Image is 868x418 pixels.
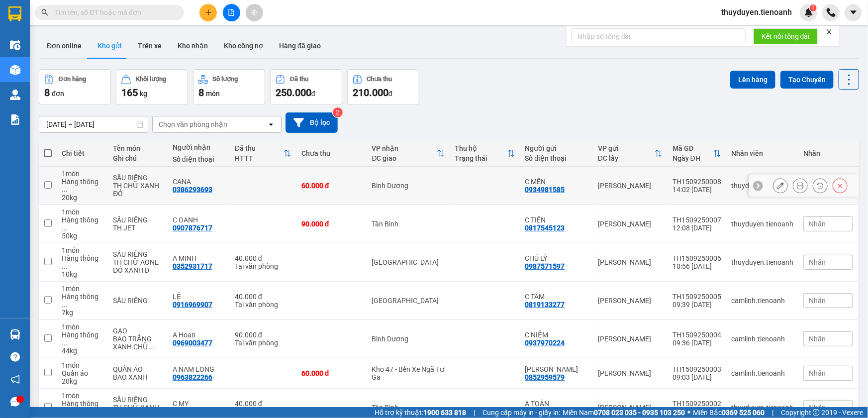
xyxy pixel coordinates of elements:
[62,285,103,293] div: 1 món
[372,144,437,152] div: VP nhận
[731,335,793,343] div: camlinh.tienoanh
[673,254,721,262] div: TH1509250006
[372,182,445,190] div: Bình Dương
[731,369,793,377] div: camlinh.tienoanh
[62,400,103,416] div: Hàng thông thường
[62,246,103,254] div: 1 món
[136,76,166,83] div: Khối lượng
[372,154,437,162] div: ĐC giao
[809,220,826,228] span: Nhãn
[687,411,690,415] span: ⚪️
[450,140,520,167] th: Toggle SortBy
[54,40,128,66] span: TH1509250008 -
[62,270,103,278] div: 10 kg
[347,69,419,105] button: Chưa thu210.000đ
[62,194,103,202] div: 20 kg
[668,140,726,167] th: Toggle SortBy
[235,301,291,309] div: Tại văn phòng
[375,407,466,418] span: Hỗ trợ kỹ thuật:
[563,407,685,418] span: Miền Nam
[113,250,163,258] div: SẦU RIÊNG
[173,143,225,151] div: Người nhận
[730,71,775,89] button: Lên hàng
[731,182,793,190] div: thuyduyen.tienoanh
[251,9,258,16] span: aim
[673,331,721,339] div: TH1509250004
[193,69,265,105] button: Số lượng8món
[173,339,212,347] div: 0969003477
[62,339,68,347] span: ...
[113,182,163,198] div: TH CHỮ XANH ĐỎ
[62,232,103,240] div: 50 kg
[62,309,103,316] div: 7 kg
[41,9,48,16] span: search
[173,293,225,301] div: LỆ
[113,297,163,305] div: SẦU RIÊNG
[276,87,311,99] span: 250.000
[673,373,721,381] div: 09:03 [DATE]
[673,216,721,224] div: TH1509250007
[525,254,588,262] div: CHÚ LÝ
[54,16,130,27] span: [PERSON_NAME]
[525,400,588,408] div: A TOÀN
[809,335,826,343] span: Nhãn
[230,140,296,167] th: Toggle SortBy
[849,8,858,17] span: caret-down
[39,34,90,58] button: Đơn online
[246,4,263,21] button: aim
[62,323,103,331] div: 1 món
[455,154,507,162] div: Trạng thái
[173,262,212,270] div: 0352931717
[62,178,103,194] div: Hàng thông thường
[301,369,362,377] div: 60.000 đ
[235,254,291,262] div: 40.000 đ
[423,409,466,417] strong: 1900 633 818
[199,4,217,21] button: plus
[773,178,788,193] div: Sửa đơn hàng
[113,224,163,232] div: TH JET
[173,224,212,232] div: 0907876717
[826,28,833,35] span: close
[173,178,225,186] div: CANA
[62,149,103,157] div: Chi tiết
[673,293,721,301] div: TH1509250005
[235,154,284,162] div: HTTT
[525,144,588,152] div: Người gửi
[827,8,836,17] img: phone-icon
[286,112,338,133] button: Bộ lọc
[235,400,291,408] div: 40.000 đ
[762,31,810,42] span: Kết nối tổng đài
[333,107,343,117] sup: 2
[130,34,170,58] button: Trên xe
[598,220,663,228] div: [PERSON_NAME]
[301,182,362,190] div: 60.000 đ
[673,154,713,162] div: Ngày ĐH
[223,4,240,21] button: file-add
[173,331,225,339] div: A Hoan
[525,186,565,194] div: 0934981585
[673,262,721,270] div: 10:56 [DATE]
[62,331,103,347] div: Hàng thông thường
[388,90,392,98] span: đ
[170,34,216,58] button: Kho nhận
[845,4,862,21] button: caret-down
[10,397,20,407] span: message
[62,186,68,194] span: ...
[731,149,793,157] div: Nhân viên
[113,327,163,335] div: GẠO
[290,76,308,83] div: Đã thu
[62,224,68,232] span: ...
[525,331,588,339] div: C NIỆM
[598,404,663,412] div: [PERSON_NAME]
[673,224,721,232] div: 12:08 [DATE]
[198,87,204,99] span: 8
[54,5,130,27] span: Gửi:
[113,174,163,182] div: SẦU RIÊNG
[59,76,86,83] div: Đơn hàng
[372,335,445,343] div: Bình Dương
[593,140,668,167] th: Toggle SortBy
[367,140,450,167] th: Toggle SortBy
[731,297,793,305] div: camlinh.tienoanh
[62,262,68,270] span: ...
[149,343,155,351] span: ...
